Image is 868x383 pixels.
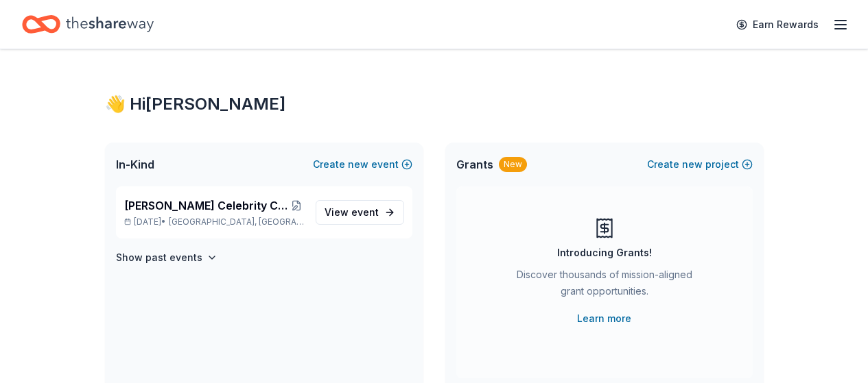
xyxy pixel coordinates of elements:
[22,8,154,40] a: Home
[325,204,379,221] span: View
[169,217,304,227] span: [GEOGRAPHIC_DATA], [GEOGRAPHIC_DATA]
[348,156,368,173] span: new
[124,197,289,214] span: [PERSON_NAME] Celebrity Charity Golf Tournament
[577,310,631,327] a: Learn more
[557,245,652,261] div: Introducing Grants!
[316,200,404,225] a: View event
[124,217,305,227] p: [DATE] •
[456,156,493,173] span: Grants
[499,157,527,172] div: New
[351,206,379,218] span: event
[511,267,698,305] div: Discover thousands of mission-aligned grant opportunities.
[728,12,827,37] a: Earn Rewards
[116,249,218,266] button: Show past events
[105,93,764,115] div: 👋 Hi [PERSON_NAME]
[313,156,412,173] button: Createnewevent
[647,156,753,173] button: Createnewproject
[116,249,202,266] h4: Show past events
[682,156,703,173] span: new
[116,156,154,173] span: In-Kind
